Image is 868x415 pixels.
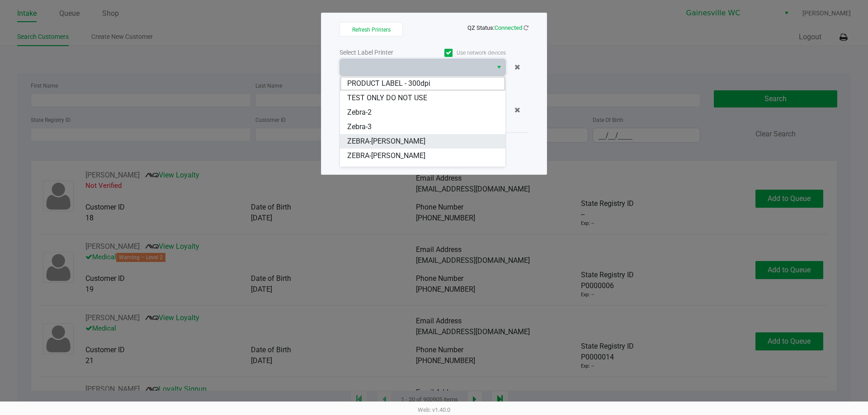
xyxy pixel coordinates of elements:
[347,78,430,89] span: PRODUCT LABEL - 300dpi
[418,406,450,413] span: Web: v1.40.0
[347,107,372,118] span: Zebra-2
[347,165,422,176] span: Zebra-[PERSON_NAME]
[347,150,425,161] span: ZEBRA-[PERSON_NAME]
[347,121,372,132] span: Zebra-3
[492,59,505,75] button: Select
[495,24,522,31] span: Connected
[340,48,423,57] div: Select Label Printer
[340,22,403,37] button: Refresh Printers
[467,24,528,31] span: QZ Status:
[423,49,506,57] label: Use network devices
[352,27,391,33] span: Refresh Printers
[347,136,425,147] span: ZEBRA-[PERSON_NAME]
[347,93,427,103] span: TEST ONLY DO NOT USE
